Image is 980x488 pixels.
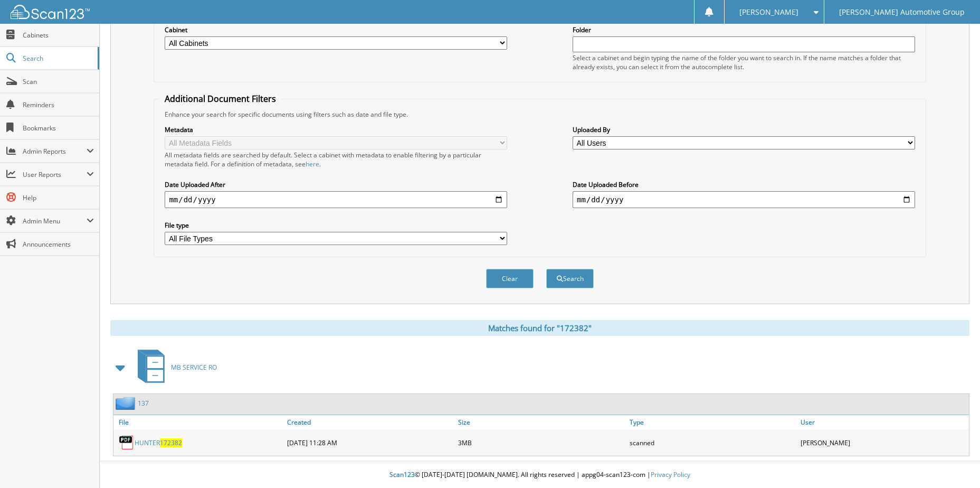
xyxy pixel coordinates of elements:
a: User [798,415,969,429]
span: [PERSON_NAME] [739,9,798,15]
div: 3MB [455,432,626,453]
span: Search [23,54,92,63]
label: Uploaded By [573,125,915,134]
img: PDF.png [119,435,135,451]
span: Scan123 [389,470,415,479]
a: MB SERVICE RO [131,346,217,388]
img: scan123-logo-white.svg [11,5,90,19]
a: Created [284,415,455,429]
label: Metadata [165,125,507,134]
div: scanned [627,432,798,453]
a: Type [627,415,798,429]
img: folder2.png [116,397,138,410]
span: Bookmarks [23,124,94,133]
span: 172382 [160,438,182,447]
a: Privacy Policy [651,470,690,479]
label: Folder [573,25,915,34]
a: File [113,415,284,429]
span: Reminders [23,100,94,109]
legend: Additional Document Filters [159,93,281,105]
span: Admin Reports [23,147,87,156]
div: All metadata fields are searched by default. Select a cabinet with metadata to enable filtering b... [165,151,507,168]
div: [PERSON_NAME] [798,432,969,453]
span: Scan [23,77,94,86]
span: [PERSON_NAME] Automotive Group [839,9,965,15]
label: Cabinet [165,25,507,34]
button: Clear [486,269,534,288]
div: [DATE] 11:28 AM [284,432,455,453]
label: File type [165,221,507,230]
span: Admin Menu [23,217,87,226]
span: Help [23,193,94,202]
input: end [573,191,915,208]
label: Date Uploaded After [165,180,507,189]
div: © [DATE]-[DATE] [DOMAIN_NAME]. All rights reserved | appg04-scan123-com | [100,462,980,488]
label: Date Uploaded Before [573,180,915,189]
span: Cabinets [23,31,94,40]
iframe: Chat Widget [927,437,980,488]
button: Search [546,269,594,288]
input: start [165,191,507,208]
div: Enhance your search for specific documents using filters such as date and file type. [159,110,920,119]
a: 137 [138,399,149,408]
a: HUNTER172382 [135,438,182,447]
a: here [306,159,319,168]
div: Matches found for "172382" [110,320,969,336]
span: MB SERVICE RO [171,363,217,372]
a: Size [455,415,626,429]
span: Announcements [23,240,94,249]
span: User Reports [23,170,87,179]
div: Select a cabinet and begin typing the name of the folder you want to search in. If the name match... [573,53,915,71]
